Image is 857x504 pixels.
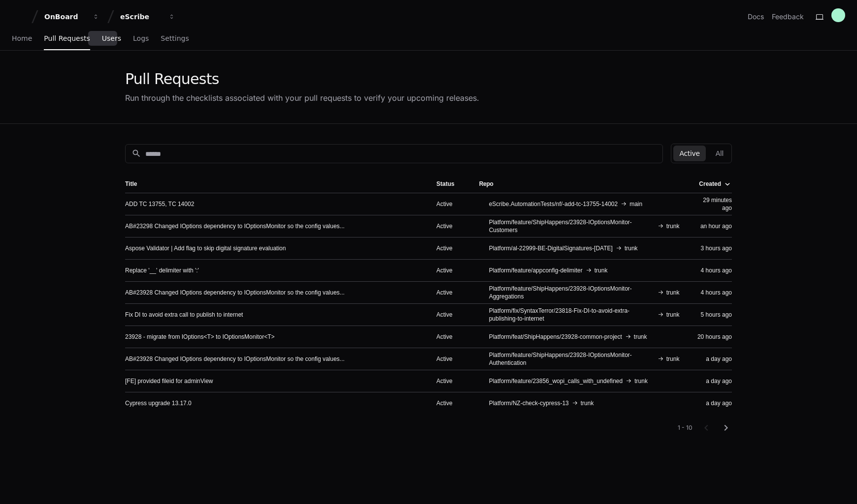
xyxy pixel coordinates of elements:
[748,12,764,22] a: Docs
[634,377,648,385] span: trunk
[436,267,463,274] div: Active
[436,377,463,385] div: Active
[489,244,613,252] span: Platform/al-22999-BE-DigitalSignatures-[DATE]
[132,148,141,158] mat-icon: search
[695,196,732,212] div: 29 minutes ago
[720,422,732,434] mat-icon: chevron_right
[125,70,479,88] div: Pull Requests
[133,35,149,41] span: Logs
[120,12,163,22] div: eScribe
[125,289,345,296] a: AB#23928 Changed IOptions dependency to IOptionsMonitor so the config values...
[489,399,569,407] span: Platform/NZ-check-cypress-13
[695,289,732,296] div: 4 hours ago
[436,200,463,208] div: Active
[116,8,179,26] button: eScribe
[436,399,463,407] div: Active
[436,244,463,252] div: Active
[625,244,638,252] span: trunk
[125,333,274,341] a: 23928 - migrate from IOptions<T> to IOptionsMonitor<T>
[772,12,804,22] button: Feedback
[161,28,189,50] a: Settings
[436,333,463,341] div: Active
[125,92,479,104] div: Run through the checklists associated with your pull requests to verify your upcoming releases.
[673,146,705,161] button: Active
[489,200,618,208] span: eScribe.AutomationTests/nf/-add-tc-13755-14002
[102,35,121,41] span: Users
[634,333,647,341] span: trunk
[436,222,463,230] div: Active
[125,311,243,319] a: Fix DI to avoid extra call to publish to internet
[594,267,608,274] span: trunk
[695,377,732,385] div: a day ago
[436,355,463,363] div: Active
[489,285,655,300] span: Platform/feature/ShipHappens/23928-IOptionsMonitor-Aggregations
[44,35,90,41] span: Pull Requests
[678,424,692,432] div: 1 - 10
[436,180,463,188] div: Status
[695,355,732,363] div: a day ago
[695,267,732,274] div: 4 hours ago
[695,311,732,319] div: 5 hours ago
[666,311,680,319] span: trunk
[436,180,455,188] div: Status
[666,222,680,230] span: trunk
[161,35,189,41] span: Settings
[489,218,655,234] span: Platform/feature/ShipHappens/23928-IOptionsMonitor-Customers
[40,8,103,26] button: OnBoard
[489,351,655,367] span: Platform/feature/ShipHappens/23928-IOptionsMonitor-Authentication
[102,28,121,50] a: Users
[629,200,642,208] span: main
[710,146,729,161] button: All
[125,244,286,252] a: Aspose Validator | Add flag to skip digital signature evaluation
[471,175,688,193] th: Repo
[489,333,622,341] span: Platform/feat/ShipHappens/23928-common-project
[125,355,345,363] a: AB#23928 Changed IOptions dependency to IOptionsMonitor so the config values...
[133,28,149,50] a: Logs
[125,180,137,188] div: Title
[125,377,213,385] a: [FE] provided fileid for adminView
[489,267,583,274] span: Platform/feature/appconfig-delimiter
[489,377,623,385] span: Platform/feature/23856_wopi_calls_with_undefined
[699,180,730,188] div: Created
[699,180,721,188] div: Created
[436,311,463,319] div: Active
[695,399,732,407] div: a day ago
[695,244,732,252] div: 3 hours ago
[125,222,345,230] a: AB#23298 Changed IOptions dependency to IOptionsMonitor so the config values...
[125,180,421,188] div: Title
[125,200,194,208] a: ADD TC 13755, TC 14002
[44,12,87,22] div: OnBoard
[12,28,32,50] a: Home
[125,399,192,407] a: Cypress upgrade 13.17.0
[125,267,199,274] a: Replace '__' delimiter with ':'
[666,355,680,363] span: trunk
[436,289,463,296] div: Active
[489,307,655,323] span: Platform/fix/SyntaxTerror/23818-Fix-DI-to-avoid-extra-publishing-to-internet
[695,333,732,341] div: 20 hours ago
[666,289,680,296] span: trunk
[581,399,594,407] span: trunk
[12,35,32,41] span: Home
[695,222,732,230] div: an hour ago
[44,28,90,50] a: Pull Requests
